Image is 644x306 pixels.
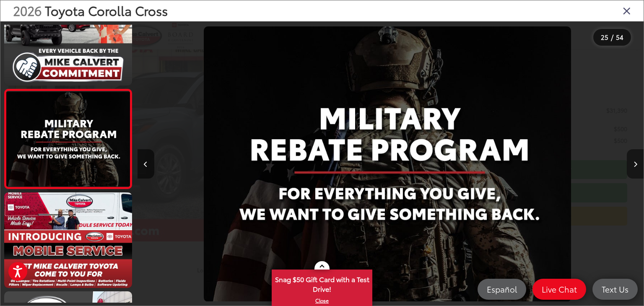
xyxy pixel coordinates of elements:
i: Close gallery [623,5,631,16]
span: 2026 [13,1,42,19]
span: / [610,34,614,40]
a: Text Us [592,279,638,300]
a: Live Chat [532,279,586,300]
span: Live Chat [538,284,581,294]
button: Next image [627,149,644,179]
div: 2026 Toyota Corolla Cross LE 24 [135,26,641,302]
span: Text Us [597,284,633,294]
span: 25 [601,32,608,41]
span: Toyota Corolla Cross [45,1,168,19]
button: Previous image [138,149,154,179]
img: 2026 Toyota Corolla Cross LE [5,92,131,187]
a: Español [478,279,526,300]
img: 2026 Toyota Corolla Cross LE [3,192,133,289]
span: Snag $50 Gift Card with a Test Drive! [273,270,371,296]
img: 2026 Toyota Corolla Cross LE [204,26,571,302]
span: Español [483,284,521,294]
span: 54 [616,32,623,41]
